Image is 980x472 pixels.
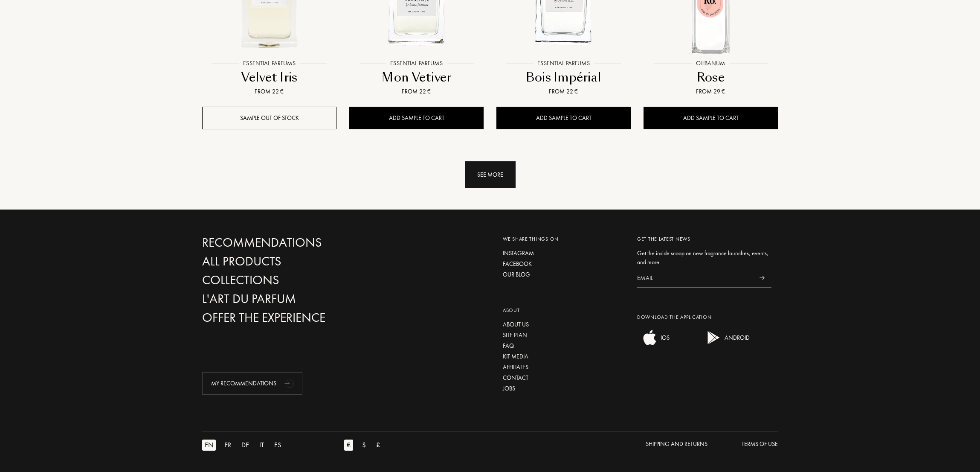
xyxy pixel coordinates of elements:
input: Email [637,268,752,288]
a: Instagram [503,249,624,258]
div: DE [239,440,252,451]
a: Collections [202,273,386,288]
div: EN [202,440,216,451]
a: ES [272,440,289,451]
a: Facebook [503,259,624,268]
div: From 22 € [206,87,333,96]
div: Add sample to cart [644,107,778,129]
a: All products [202,254,386,269]
a: Terms of use [742,440,778,451]
a: Site plan [503,331,624,340]
a: EN [202,440,222,451]
div: Sample out of stock [202,107,336,129]
a: € [344,440,360,451]
div: See more [465,161,516,188]
a: $ [360,440,374,451]
a: FR [222,440,239,451]
div: Add sample to cart [496,107,631,129]
div: ES [272,440,284,451]
a: android appANDROID [701,340,750,348]
div: Terms of use [742,440,778,449]
div: From 29 € [647,87,774,96]
div: IOS [658,329,670,346]
img: ios app [641,329,658,346]
div: About [503,306,624,314]
a: £ [374,440,388,451]
a: FAQ [503,341,624,350]
a: Kit media [503,352,624,361]
a: Affiliates [503,363,624,372]
div: Download the application [637,313,771,321]
a: Contact [503,373,624,382]
div: We share things on [503,235,624,243]
div: Get the inside scoop on new fragrance launches, events, and more [637,249,771,267]
div: From 22 € [353,87,480,96]
a: Shipping and Returns [646,440,707,451]
a: Jobs [503,384,624,393]
a: Recommendations [202,235,386,250]
div: IT [257,440,267,451]
div: Add sample to cart [349,107,484,129]
div: Get the latest news [637,235,771,243]
div: FR [222,440,234,451]
div: My Recommendations [202,372,302,395]
a: Our blog [503,270,624,279]
a: DE [239,440,257,451]
div: animation [281,375,299,392]
a: IT [257,440,272,451]
div: € [344,440,353,451]
img: news_send.svg [759,276,765,280]
img: android app [705,329,722,346]
a: About us [503,320,624,329]
a: ios appIOS [637,340,670,348]
div: Shipping and Returns [646,440,707,449]
div: From 22 € [500,87,627,96]
div: ANDROID [722,329,750,346]
a: Offer the experience [202,310,386,325]
a: L'Art du Parfum [202,291,386,306]
div: $ [360,440,368,451]
div: £ [374,440,383,451]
